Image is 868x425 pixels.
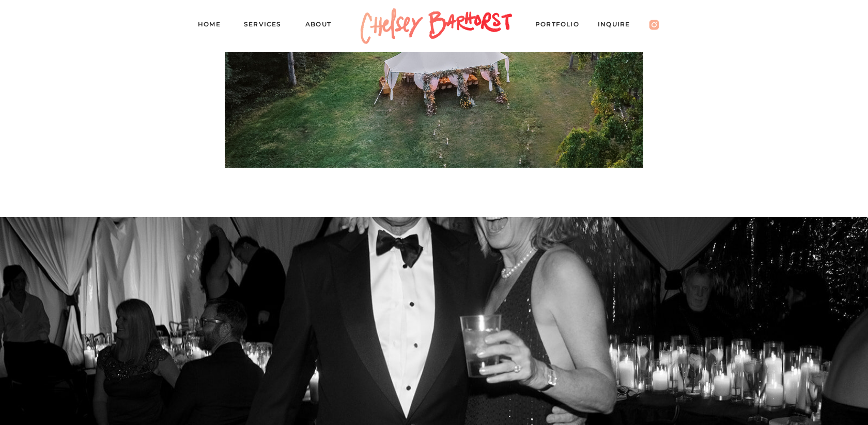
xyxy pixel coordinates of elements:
[198,19,229,33] a: Home
[305,19,341,33] a: About
[244,19,290,33] a: Services
[535,19,589,33] a: PORTFOLIO
[598,19,640,33] a: Inquire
